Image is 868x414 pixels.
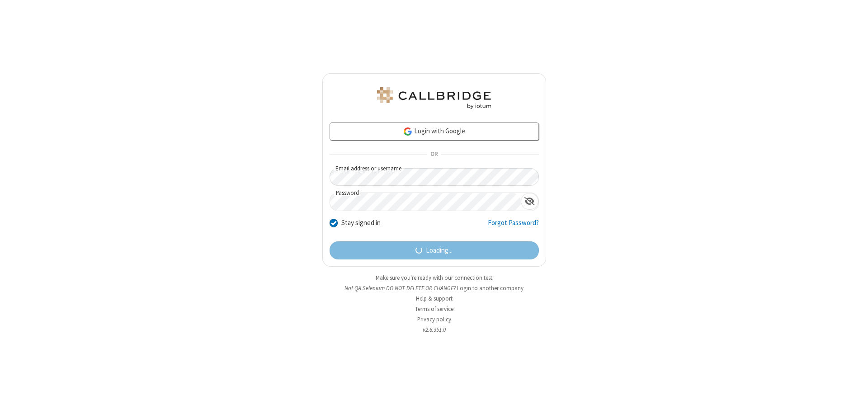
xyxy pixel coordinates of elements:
input: Password [330,193,521,211]
a: Terms of service [415,305,453,313]
a: Help & support [416,295,453,302]
iframe: Chat [845,390,861,408]
span: Loading... [426,245,453,256]
label: Stay signed in [341,218,381,228]
li: v2.6.351.0 [322,325,546,334]
span: OR [427,148,441,161]
a: Privacy policy [417,315,451,323]
a: Forgot Password? [488,218,539,235]
div: Show password [521,193,538,210]
li: Not QA Selenium DO NOT DELETE OR CHANGE? [322,284,546,292]
a: Make sure you're ready with our connection test [376,274,492,282]
button: Login to another company [457,284,524,292]
button: Loading... [330,241,539,259]
img: QA Selenium DO NOT DELETE OR CHANGE [375,87,493,109]
img: google-icon.png [403,127,413,136]
a: Login with Google [330,122,539,141]
input: Email address or username [330,168,539,186]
